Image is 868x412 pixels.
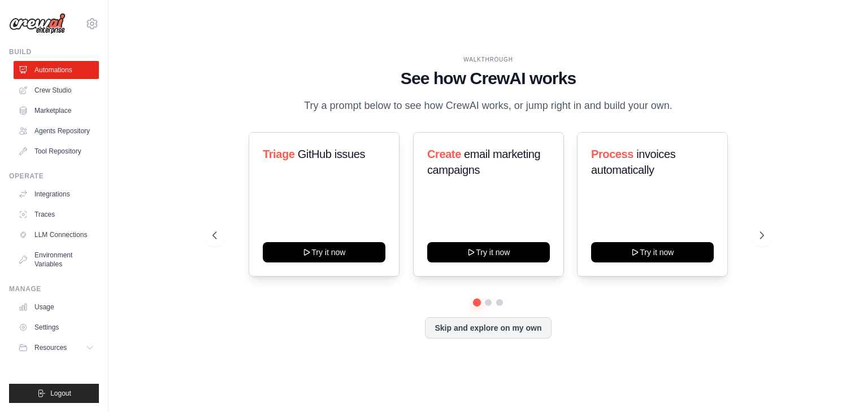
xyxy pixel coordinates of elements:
div: Operate [9,172,99,181]
a: Automations [14,61,99,79]
p: Try a prompt below to see how CrewAI works, or jump right in and build your own. [298,98,678,114]
h1: See how CrewAI works [212,68,764,89]
iframe: Chat Widget [811,358,868,412]
a: LLM Connections [14,226,99,244]
span: Triage [263,148,295,160]
a: Crew Studio [14,81,99,99]
a: Usage [14,298,99,316]
button: Try it now [427,242,550,262]
a: Settings [14,318,99,336]
div: Build [9,47,99,56]
button: Try it now [263,242,385,262]
a: Traces [14,205,99,223]
a: Integrations [14,185,99,203]
a: Tool Repository [14,142,99,160]
span: Process [591,148,633,160]
span: Logout [50,389,71,398]
span: Create [427,148,461,160]
span: Resources [34,343,67,352]
a: Marketplace [14,102,99,120]
button: Logout [9,384,99,403]
div: Manage [9,284,99,293]
button: Resources [14,339,99,357]
div: WALKTHROUGH [212,55,764,64]
img: Logo [9,13,66,34]
span: GitHub issues [298,148,365,160]
button: Try it now [591,242,714,262]
a: Agents Repository [14,122,99,140]
a: Environment Variables [14,246,99,273]
button: Skip and explore on my own [425,317,551,339]
span: email marketing campaigns [427,148,540,176]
